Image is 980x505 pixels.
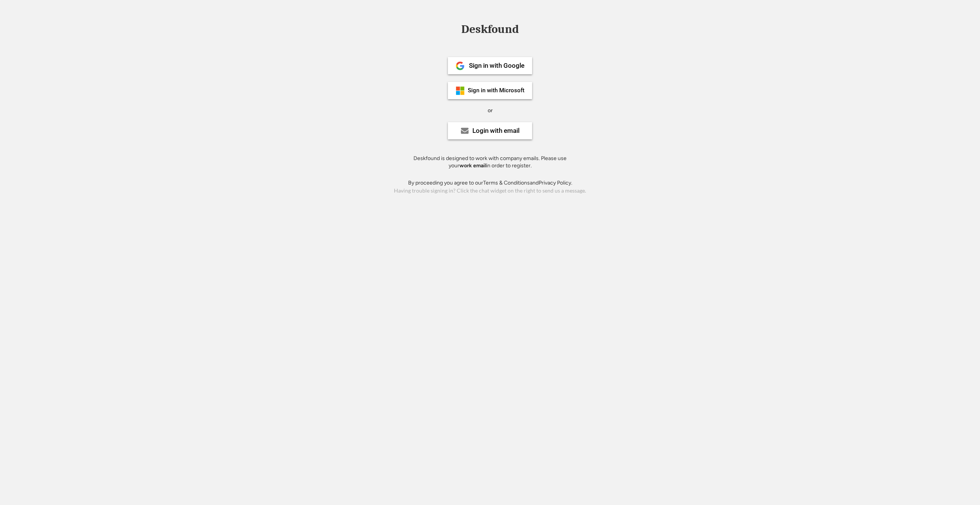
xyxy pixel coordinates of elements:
a: Terms & Conditions [483,180,530,186]
a: Privacy Policy. [539,180,572,186]
div: Login with email [472,127,519,134]
div: or [488,107,493,114]
div: Deskfound is designed to work with company emails. Please use your in order to register. [404,155,576,170]
img: 1024px-Google__G__Logo.svg.png [456,61,465,70]
div: Sign in with Google [469,62,524,69]
div: Sign in with Microsoft [468,88,524,93]
strong: work email [459,162,486,169]
div: By proceeding you agree to our and [408,179,572,187]
div: Deskfound [457,23,523,35]
img: ms-symbollockup_mssymbol_19.png [456,86,465,95]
